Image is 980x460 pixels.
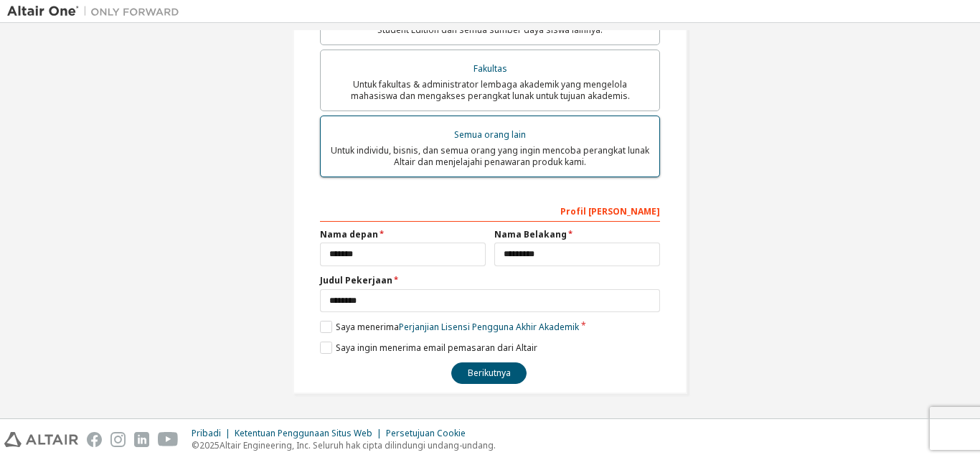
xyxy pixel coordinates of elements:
font: Berikutnya [468,367,511,379]
font: 2025 [199,439,220,451]
font: Saya ingin menerima email pemasaran dari Altair [336,342,537,354]
font: Perjanjian Lisensi Pengguna Akhir [399,321,537,333]
img: linkedin.svg [134,432,149,447]
font: © [192,439,199,451]
button: Berikutnya [451,362,527,384]
font: Nama Belakang [494,228,567,240]
font: Untuk fakultas & administrator lembaga akademik yang mengelola mahasiswa dan mengakses perangkat ... [351,78,630,102]
img: facebook.svg [87,432,102,447]
font: Altair Engineering, Inc. Seluruh hak cipta dilindungi undang-undang. [220,439,496,451]
font: Semua orang lain [454,128,526,141]
font: Fakultas [473,62,507,75]
img: youtube.svg [158,432,179,447]
img: instagram.svg [110,432,126,447]
font: Untuk individu, bisnis, dan semua orang yang ingin mencoba perangkat lunak Altair dan menjelajahi... [331,144,649,168]
font: Nama depan [320,228,378,240]
font: Pribadi [192,427,221,439]
img: altair_logo.svg [4,432,78,447]
font: Saya menerima [336,321,399,333]
font: Akademik [539,321,579,333]
font: Persetujuan Cookie [386,427,466,439]
font: Judul Pekerjaan [320,274,392,286]
font: Profil [PERSON_NAME] [560,205,660,217]
font: Ketentuan Penggunaan Situs Web [235,427,372,439]
img: Altair Satu [7,4,187,19]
